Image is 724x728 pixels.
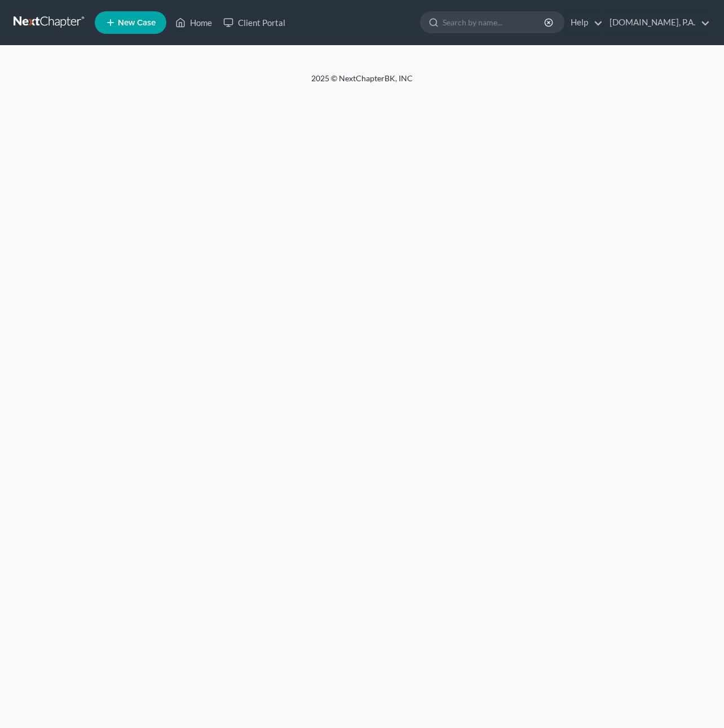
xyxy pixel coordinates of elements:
[41,73,683,93] div: 2025 © NextChapterBK, INC
[443,12,546,33] input: Search by name...
[604,12,710,33] a: [DOMAIN_NAME], P.A.
[170,12,218,33] a: Home
[218,12,291,33] a: Client Portal
[118,19,156,27] span: New Case
[565,12,603,33] a: Help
